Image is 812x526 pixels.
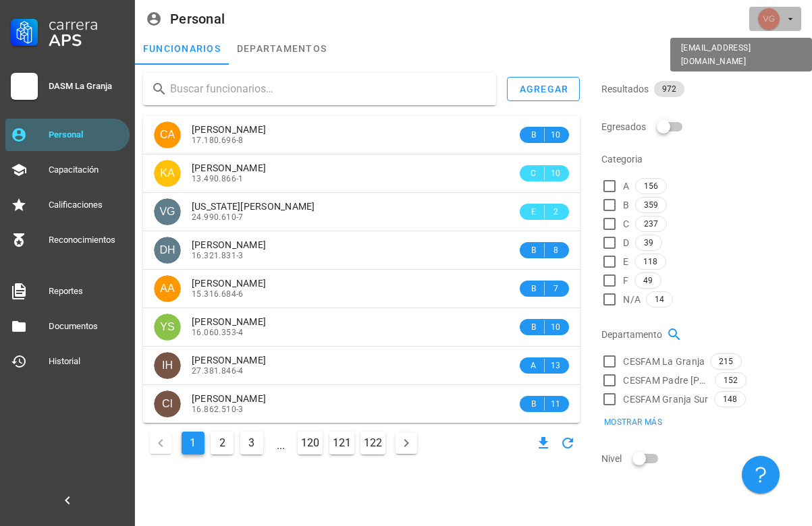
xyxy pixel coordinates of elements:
[229,32,335,65] a: departamentos
[528,205,539,218] span: E
[154,237,181,264] div: avatar
[623,179,629,193] span: A
[154,275,181,302] div: avatar
[162,352,173,379] span: IH
[601,442,804,475] div: Nivel
[396,432,417,454] button: Página siguiente
[758,8,780,30] div: avatar
[154,390,181,417] div: avatar
[5,275,130,308] a: Reportes
[49,32,124,49] div: APS
[162,390,173,417] span: CI
[528,320,539,334] span: B
[550,282,561,295] span: 7
[5,154,130,186] a: Capacitación
[240,432,263,455] button: Ir a la página 3
[603,417,662,427] span: Mostrar más
[643,273,653,288] span: 49
[644,179,658,194] span: 156
[192,355,266,366] span: [PERSON_NAME]
[192,136,244,145] span: 17.180.696-8
[550,243,561,257] span: 8
[5,189,130,221] a: Calificaciones
[601,111,804,143] div: Egresados
[154,198,181,225] div: avatar
[655,292,664,307] span: 14
[528,397,539,411] span: B
[135,32,229,65] a: funcionarios
[192,316,266,327] span: [PERSON_NAME]
[550,320,561,334] span: 10
[154,352,181,379] div: avatar
[192,405,244,414] span: 16.862.510-3
[644,216,658,231] span: 237
[644,235,653,250] span: 39
[623,236,629,250] span: D
[550,167,561,180] span: 10
[49,356,124,367] div: Historial
[601,73,804,105] div: Resultados
[192,163,266,173] span: [PERSON_NAME]
[623,198,629,212] span: B
[595,413,670,432] button: Mostrar más
[192,201,315,212] span: [US_STATE][PERSON_NAME]
[49,165,124,175] div: Capacitación
[623,255,628,268] span: E
[159,198,175,225] span: VG
[5,345,130,378] a: Historial
[143,428,424,458] nav: Navegación de paginación
[507,77,580,101] button: agregar
[723,392,737,407] span: 148
[192,366,244,376] span: 27.381.846-4
[528,243,539,257] span: B
[550,397,561,411] span: 11
[528,282,539,295] span: B
[192,174,244,183] span: 13.490.866-1
[550,205,561,218] span: 2
[298,432,323,455] button: Ir a la página 120
[154,160,181,187] div: avatar
[192,124,266,135] span: [PERSON_NAME]
[601,318,804,351] div: Departamento
[160,121,175,148] span: CA
[49,235,124,245] div: Reconocimientos
[49,129,124,140] div: Personal
[528,167,539,180] span: C
[360,432,385,455] button: Ir a la página 122
[623,274,628,287] span: F
[550,359,561,372] span: 13
[154,314,181,341] div: avatar
[518,84,568,94] div: agregar
[192,393,266,404] span: [PERSON_NAME]
[623,374,709,387] span: CESFAM Padre [PERSON_NAME]
[5,224,130,256] a: Reconocimientos
[528,359,539,372] span: A
[192,289,244,299] span: 15.316.684-6
[49,200,124,210] div: Calificaciones
[192,251,244,260] span: 16.321.831-3
[49,321,124,332] div: Documentos
[623,355,705,368] span: CESFAM La Granja
[170,11,225,26] div: Personal
[160,160,174,187] span: KA
[160,314,174,341] span: YS
[160,275,174,302] span: AA
[192,212,244,222] span: 24.990.610-7
[182,432,205,455] button: Página actual, página 1
[623,392,708,406] span: CESFAM Granja Sur
[192,239,266,250] span: [PERSON_NAME]
[154,121,181,148] div: avatar
[643,254,657,269] span: 118
[5,119,130,151] a: Personal
[49,81,124,92] div: DASM La Granja
[550,128,561,142] span: 10
[211,432,234,455] button: Ir a la página 2
[192,328,244,337] span: 16.060.353-4
[49,16,124,32] div: Carrera
[329,432,354,455] button: Ir a la página 121
[192,278,266,289] span: [PERSON_NAME]
[623,217,629,231] span: C
[5,310,130,343] a: Documentos
[623,293,641,306] span: N/A
[270,432,292,454] span: ...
